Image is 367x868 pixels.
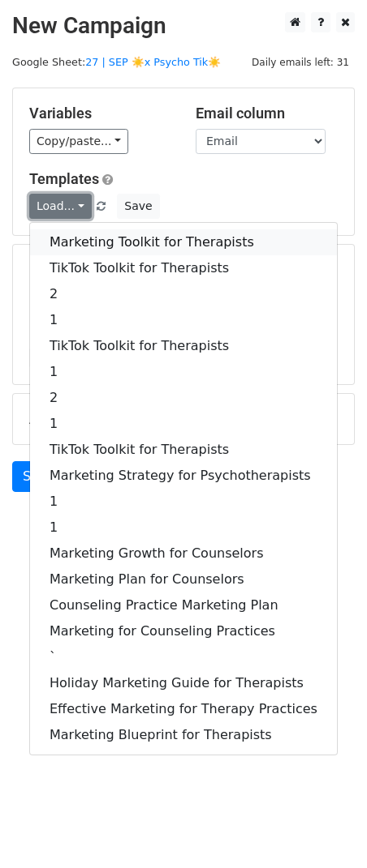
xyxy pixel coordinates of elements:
[30,489,337,515] a: 1
[30,722,337,748] a: Marketing Blueprint for Therapists
[30,385,337,411] a: 2
[117,194,159,219] button: Save
[29,170,99,187] a: Templates
[29,194,92,219] a: Load...
[30,333,337,359] a: TikTok Toolkit for Therapists
[30,618,337,644] a: Marketing for Counseling Practices
[196,105,338,122] h5: Email column
[30,670,337,696] a: Holiday Marketing Guide for Therapists
[30,463,337,489] a: Marketing Strategy for Psychotherapists
[246,56,355,68] a: Daily emails left: 31
[29,105,171,122] h5: Variables
[30,307,337,333] a: 1
[30,281,337,307] a: 2
[30,411,337,437] a: 1
[30,437,337,463] a: TikTok Toolkit for Therapists
[85,56,221,68] a: 27 | SEP ☀️x Psycho Tik☀️
[30,592,337,618] a: Counseling Practice Marketing Plan
[30,229,337,255] a: Marketing Toolkit for Therapists
[30,567,337,592] a: Marketing Plan for Counselors
[30,541,337,567] a: Marketing Growth for Counselors
[30,644,337,670] a: `
[12,56,221,68] small: Google Sheet:
[12,12,355,40] h2: New Campaign
[12,461,66,492] a: Send
[30,515,337,541] a: 1
[29,129,128,154] a: Copy/paste...
[30,255,337,281] a: TikTok Toolkit for Therapists
[286,790,367,868] iframe: Chat Widget
[30,359,337,385] a: 1
[246,53,355,71] span: Daily emails left: 31
[30,696,337,722] a: Effective Marketing for Therapy Practices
